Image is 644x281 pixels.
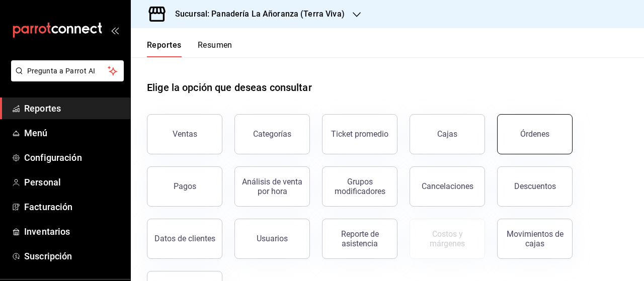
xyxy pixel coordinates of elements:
[24,249,122,263] span: Suscripción
[234,219,310,259] button: Usuarios
[416,229,478,248] div: Costos y márgenes
[322,114,397,154] button: Ticket promedio
[322,219,397,259] button: Reporte de asistencia
[422,181,473,191] div: Cancelaciones
[147,166,222,207] button: Pagos
[241,177,303,196] div: Análisis de venta por hora
[173,129,197,139] div: Ventas
[167,8,345,20] h3: Sucursal: Panadería La Añoranza (Terra Viva)
[174,181,196,191] div: Pagos
[514,181,556,191] div: Descuentos
[437,128,458,140] div: Cajas
[11,60,124,81] button: Pregunta a Parrot AI
[24,175,122,189] span: Personal
[234,114,310,154] button: Categorías
[253,129,291,139] div: Categorías
[198,40,232,57] button: Resumen
[497,166,573,207] button: Descuentos
[24,126,122,140] span: Menú
[234,166,310,207] button: Análisis de venta por hora
[24,102,122,115] span: Reportes
[27,66,108,76] span: Pregunta a Parrot AI
[147,114,222,154] button: Ventas
[410,219,485,259] button: Contrata inventarios para ver este reporte
[257,234,288,243] div: Usuarios
[7,73,124,83] a: Pregunta a Parrot AI
[329,177,391,196] div: Grupos modificadores
[331,129,388,139] div: Ticket promedio
[111,26,119,34] button: open_drawer_menu
[497,219,573,259] button: Movimientos de cajas
[147,80,312,95] h1: Elige la opción que deseas consultar
[24,225,122,238] span: Inventarios
[504,229,566,248] div: Movimientos de cajas
[24,200,122,214] span: Facturación
[322,166,397,207] button: Grupos modificadores
[154,234,215,243] div: Datos de clientes
[497,114,573,154] button: Órdenes
[520,129,549,139] div: Órdenes
[410,114,485,154] a: Cajas
[147,40,182,57] button: Reportes
[24,151,122,164] span: Configuración
[329,229,391,248] div: Reporte de asistencia
[410,166,485,207] button: Cancelaciones
[147,219,222,259] button: Datos de clientes
[147,40,232,57] div: navigation tabs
